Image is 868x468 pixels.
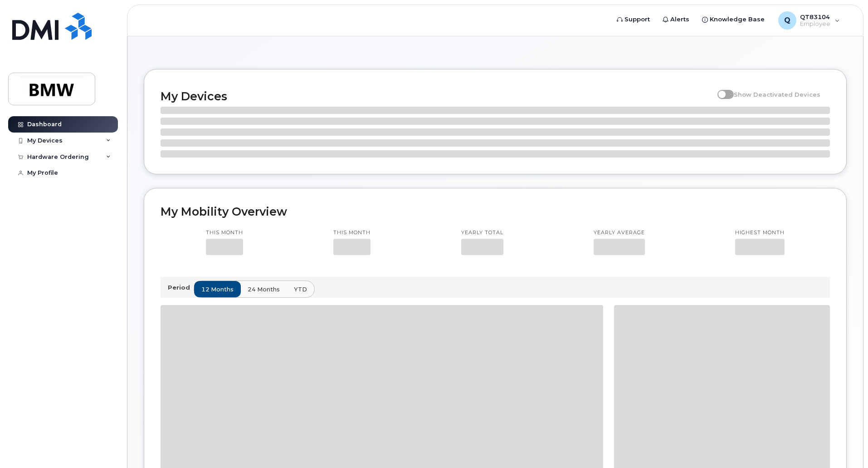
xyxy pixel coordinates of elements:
[161,89,713,103] h2: My Devices
[717,86,725,93] input: Show Deactivated Devices
[168,283,194,292] p: Period
[734,91,820,98] span: Show Deactivated Devices
[206,229,243,236] p: This month
[594,229,645,236] p: Yearly average
[248,285,280,294] span: 24 months
[294,285,307,294] span: YTD
[461,229,503,236] p: Yearly total
[735,229,785,236] p: Highest month
[161,205,830,218] h2: My Mobility Overview
[333,229,371,236] p: This month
